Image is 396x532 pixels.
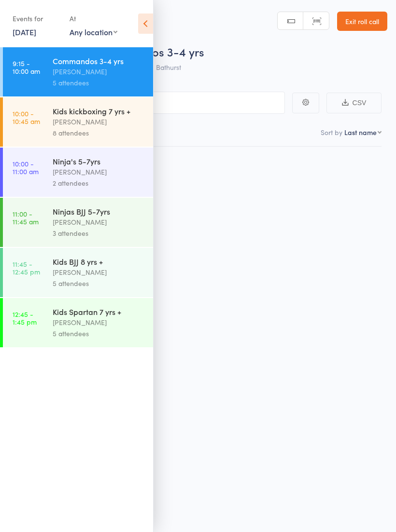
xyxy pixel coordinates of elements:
[53,177,145,189] div: 2 attendees
[3,298,153,347] a: 12:45 -1:45 pmKids Spartan 7 yrs +[PERSON_NAME]5 attendees
[53,228,145,239] div: 3 attendees
[53,267,145,278] div: [PERSON_NAME]
[13,27,36,37] a: [DATE]
[53,156,145,166] div: Ninja's 5-7yrs
[53,278,145,289] div: 5 attendees
[13,210,39,225] time: 11:00 - 11:45 am
[326,93,382,113] button: CSV
[53,206,145,217] div: Ninjas BJJ 5-7yrs
[3,248,153,297] a: 11:45 -12:45 pmKids BJJ 8 yrs +[PERSON_NAME]5 attendees
[13,109,40,125] time: 10:00 - 10:45 am
[53,166,145,177] div: [PERSON_NAME]
[3,198,153,247] a: 11:00 -11:45 amNinjas BJJ 5-7yrs[PERSON_NAME]3 attendees
[13,160,39,175] time: 10:00 - 11:00 am
[13,11,60,27] div: Events for
[13,260,40,275] time: 11:45 - 12:45 pm
[53,106,145,116] div: Kids kickboxing 7 yrs +
[337,12,387,31] a: Exit roll call
[156,62,181,72] span: Bathurst
[321,127,342,137] label: Sort by
[53,306,145,317] div: Kids Spartan 7 yrs +
[53,55,145,66] div: Commandos 3-4 yrs
[53,77,145,88] div: 5 attendees
[53,127,145,138] div: 8 attendees
[70,27,117,37] div: Any location
[53,217,145,228] div: [PERSON_NAME]
[53,317,145,328] div: [PERSON_NAME]
[53,256,145,267] div: Kids BJJ 8 yrs +
[70,11,117,27] div: At
[3,148,153,197] a: 10:00 -11:00 amNinja's 5-7yrs[PERSON_NAME]2 attendees
[13,310,37,326] time: 12:45 - 1:45 pm
[3,97,153,147] a: 10:00 -10:45 amKids kickboxing 7 yrs +[PERSON_NAME]8 attendees
[53,66,145,77] div: [PERSON_NAME]
[13,59,40,75] time: 9:15 - 10:00 am
[344,127,377,137] div: Last name
[53,328,145,339] div: 5 attendees
[53,116,145,127] div: [PERSON_NAME]
[3,47,153,96] a: 9:15 -10:00 amCommandos 3-4 yrs[PERSON_NAME]5 attendees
